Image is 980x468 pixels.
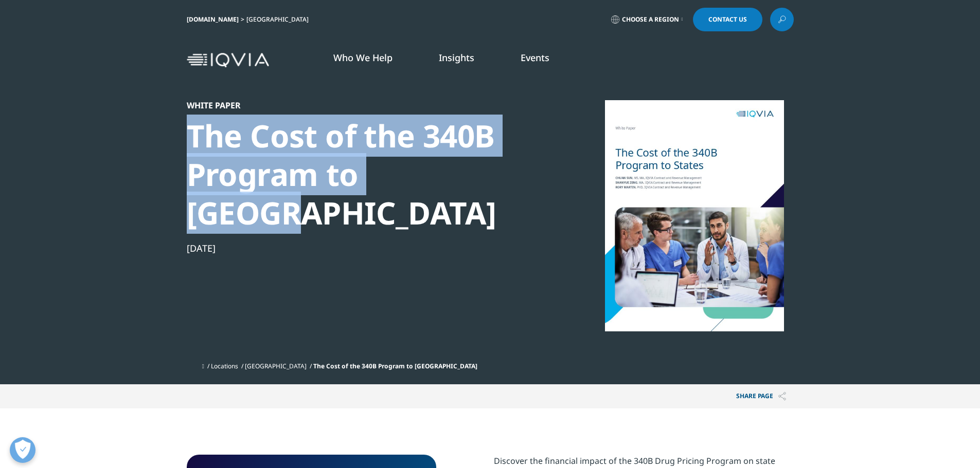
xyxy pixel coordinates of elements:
[313,362,477,370] span: The Cost of the 340B Program to [GEOGRAPHIC_DATA]
[521,51,549,64] a: Events
[246,15,313,24] div: [GEOGRAPHIC_DATA]
[728,384,794,408] p: Share PAGE
[187,53,269,68] img: IQVIA Healthcare Information Technology and Pharma Clinical Research Company
[187,100,540,110] div: White Paper
[273,36,794,84] nav: Primary
[187,15,239,24] a: [DOMAIN_NAME]
[728,384,794,408] button: Share PAGEShare PAGE
[211,362,238,370] a: Locations
[622,15,679,24] span: Choose a Region
[778,392,786,401] img: Share PAGE
[187,242,540,254] div: [DATE]
[693,8,762,31] a: Contact Us
[10,437,35,463] button: Open Preferences
[708,16,747,23] span: Contact Us
[439,51,474,64] a: Insights
[245,362,307,370] a: [GEOGRAPHIC_DATA]
[333,51,393,64] a: Who We Help
[187,117,540,232] div: The Cost of the 340B Program to [GEOGRAPHIC_DATA]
